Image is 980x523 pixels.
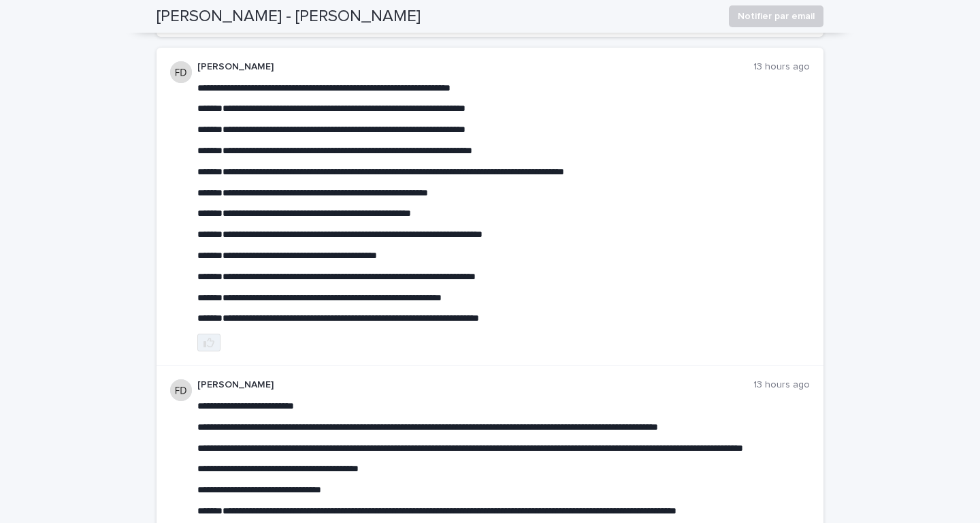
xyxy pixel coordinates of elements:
p: [PERSON_NAME] [197,379,753,391]
h2: [PERSON_NAME] - [PERSON_NAME] [157,7,421,27]
p: 13 hours ago [753,379,810,391]
p: 13 hours ago [753,61,810,73]
button: Notifier par email [729,5,823,27]
p: [PERSON_NAME] [197,61,753,73]
span: Notifier par email [738,10,815,23]
button: like this post [197,334,220,351]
